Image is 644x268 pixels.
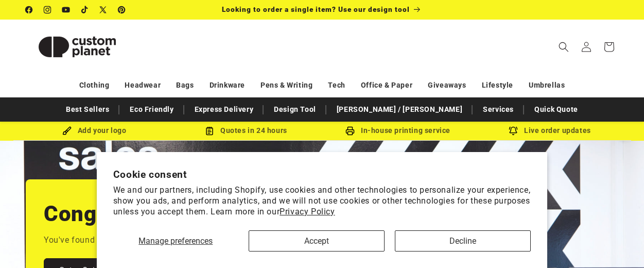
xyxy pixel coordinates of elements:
div: Add your logo [19,124,170,137]
a: Drinkware [210,76,245,94]
button: Manage preferences [113,230,238,252]
a: Privacy Policy [280,207,335,216]
a: Giveaways [428,76,466,94]
a: Quick Quote [529,100,583,119]
span: Looking to order a single item? Use our design tool [222,5,410,13]
img: Order updates [509,126,518,136]
div: Live order updates [474,124,626,137]
a: Headwear [125,76,161,94]
span: Manage preferences [138,236,213,246]
a: Best Sellers [61,100,114,119]
summary: Search [552,36,575,58]
div: In-house printing service [322,124,474,137]
p: We and our partners, including Shopify, use cookies and other technologies to personalize your ex... [113,185,531,217]
h2: Cookie consent [113,169,531,180]
img: In-house printing [345,126,355,136]
h2: Congratulations. [44,200,213,228]
img: Brush Icon [62,126,72,136]
a: Office & Paper [361,76,412,94]
a: Express Delivery [189,100,259,119]
a: Umbrellas [529,76,565,94]
p: You've found the printed merch experts. [44,233,199,248]
a: Services [478,100,519,119]
a: Lifestyle [482,76,513,94]
a: Eco Friendly [125,100,179,119]
button: Accept [249,230,385,252]
a: Design Tool [269,100,321,119]
a: Custom Planet [22,20,133,74]
img: Order Updates Icon [205,126,214,136]
div: Quotes in 24 hours [170,124,322,137]
a: Pens & Writing [260,76,312,94]
a: Clothing [79,76,110,94]
a: Tech [328,76,345,94]
button: Decline [395,230,531,252]
img: Custom Planet [26,24,129,70]
a: [PERSON_NAME] / [PERSON_NAME] [332,100,467,119]
a: Bags [176,76,194,94]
